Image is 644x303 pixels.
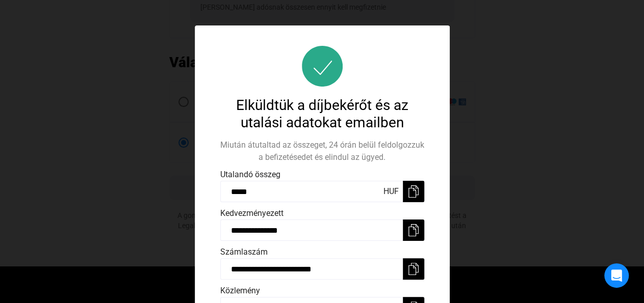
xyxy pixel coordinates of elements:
span: Számlaszám [220,247,268,257]
img: success-icon [302,46,343,87]
div: Elküldtük a díjbekérőt és az utalási adatokat emailben [220,97,424,131]
div: Miután átutaltad az összeget, 24 órán belül feldolgozzuk a befizetésedet és elindul az ügyed. [220,139,424,163]
img: copy-white.svg [407,185,420,198]
span: Utalandó összeg [220,170,280,179]
img: copy-white.svg [407,224,420,236]
img: copy-white.svg [407,263,420,275]
span: Közlemény [220,286,260,295]
span: Kedvezményezett [220,208,284,218]
div: Open Intercom Messenger [604,263,629,288]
